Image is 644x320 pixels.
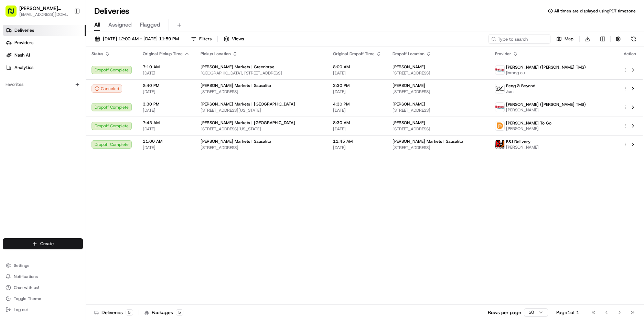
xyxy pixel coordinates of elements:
[14,274,38,279] span: Notifications
[393,83,425,88] span: [PERSON_NAME]
[143,139,190,144] span: 11:00 AM
[333,83,382,88] span: 3:30 PM
[506,83,535,89] span: Peng & Beyond
[3,294,83,303] button: Toggle Theme
[489,34,550,44] input: Type to search
[3,261,83,270] button: Settings
[199,36,212,42] span: Filters
[333,64,382,70] span: 8:00 AM
[506,107,586,113] span: [PERSON_NAME]
[143,89,190,94] span: [DATE]
[201,64,275,70] span: [PERSON_NAME] Markets | Greenbrae
[40,241,54,247] span: Create
[623,51,637,57] div: Action
[92,34,182,44] button: [DATE] 12:00 AM - [DATE] 11:59 PM
[393,139,463,144] span: [PERSON_NAME] Markets | Sausalito
[143,108,190,113] span: [DATE]
[143,145,190,150] span: [DATE]
[3,305,83,314] button: Log out
[201,70,322,76] span: [GEOGRAPHIC_DATA], [STREET_ADDRESS]
[393,89,484,94] span: [STREET_ADDRESS]
[201,145,322,150] span: [STREET_ADDRESS]
[92,84,122,93] button: Canceled
[333,126,382,132] span: [DATE]
[143,64,190,70] span: 7:10 AM
[3,50,86,61] a: Nash AI
[143,120,190,126] span: 7:45 AM
[14,27,34,33] span: Deliveries
[393,51,425,57] span: Dropoff Location
[144,309,183,316] div: Packages
[506,102,586,107] span: [PERSON_NAME] ([PERSON_NAME] TMS)
[221,34,247,44] button: Views
[3,37,86,48] a: Providers
[14,285,39,290] span: Chat with us!
[3,238,83,249] button: Create
[506,126,551,131] span: [PERSON_NAME]
[333,139,382,144] span: 11:45 AM
[629,34,638,44] button: Refresh
[495,121,504,130] img: ddtg_logo_v2.png
[201,51,231,57] span: Pickup Location
[333,108,382,113] span: [DATE]
[94,6,129,17] h1: Deliveries
[495,140,504,149] img: profile_bj_cartwheel_2man.png
[3,283,83,292] button: Chat with us!
[393,126,484,132] span: [STREET_ADDRESS]
[393,120,425,126] span: [PERSON_NAME]
[333,120,382,126] span: 8:30 AM
[495,51,511,57] span: Provider
[333,145,382,150] span: [DATE]
[14,40,33,46] span: Providers
[92,51,103,57] span: Status
[333,89,382,94] span: [DATE]
[14,263,29,268] span: Settings
[140,21,160,29] span: Flagged
[506,120,551,126] span: [PERSON_NAME] To Go
[14,64,33,71] span: Analytics
[393,101,425,107] span: [PERSON_NAME]
[201,126,322,132] span: [STREET_ADDRESS][US_STATE]
[506,70,586,76] span: jinrong ou
[393,145,484,150] span: [STREET_ADDRESS]
[232,36,244,42] span: Views
[143,70,190,76] span: [DATE]
[333,70,382,76] span: [DATE]
[3,79,83,90] div: Favorites
[506,64,586,70] span: [PERSON_NAME] ([PERSON_NAME] TMS)
[188,34,215,44] button: Filters
[3,3,71,19] button: [PERSON_NAME] Markets[EMAIL_ADDRESS][DOMAIN_NAME]
[3,62,86,73] a: Analytics
[143,83,190,88] span: 2:40 PM
[495,66,504,74] img: betty.jpg
[176,309,183,316] div: 5
[143,101,190,107] span: 3:30 PM
[565,36,573,42] span: Map
[553,34,577,44] button: Map
[333,51,375,57] span: Original Dropoff Time
[506,139,530,144] span: B&J Delivery
[333,101,382,107] span: 4:30 PM
[14,52,30,58] span: Nash AI
[554,8,636,14] span: All times are displayed using PDT timezone
[201,89,322,94] span: [STREET_ADDRESS]
[19,12,68,17] button: [EMAIL_ADDRESS][DOMAIN_NAME]
[14,296,41,301] span: Toggle Theme
[143,51,183,57] span: Original Pickup Time
[201,83,271,88] span: [PERSON_NAME] Markets | Sausalito
[19,5,68,12] span: [PERSON_NAME] Markets
[556,309,579,316] div: Page 1 of 1
[3,272,83,281] button: Notifications
[108,21,132,29] span: Assigned
[126,309,133,316] div: 5
[94,309,133,316] div: Deliveries
[506,144,539,150] span: [PERSON_NAME]
[393,70,484,76] span: [STREET_ADDRESS]
[393,108,484,113] span: [STREET_ADDRESS]
[506,89,535,94] span: Jian
[201,120,295,126] span: [PERSON_NAME] Markets | [GEOGRAPHIC_DATA]
[3,25,86,36] a: Deliveries
[103,36,179,42] span: [DATE] 12:00 AM - [DATE] 11:59 PM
